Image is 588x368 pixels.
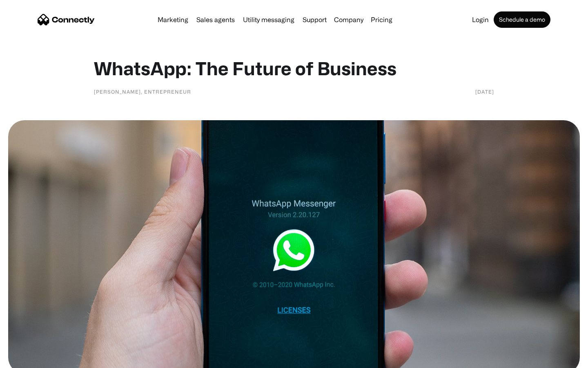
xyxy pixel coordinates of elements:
div: [PERSON_NAME], Entrepreneur [94,88,191,96]
a: Login [469,16,492,23]
aside: Language selected: English [8,354,49,365]
a: Marketing [154,16,192,23]
h1: WhatsApp: The Future of Business [94,57,494,79]
a: Schedule a demo [494,11,550,28]
a: Utility messaging [240,16,298,23]
a: Support [299,16,330,23]
ul: Language list [16,354,49,365]
a: Sales agents [193,16,238,23]
div: [DATE] [475,88,494,96]
a: Pricing [367,16,396,23]
div: Company [334,14,363,25]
